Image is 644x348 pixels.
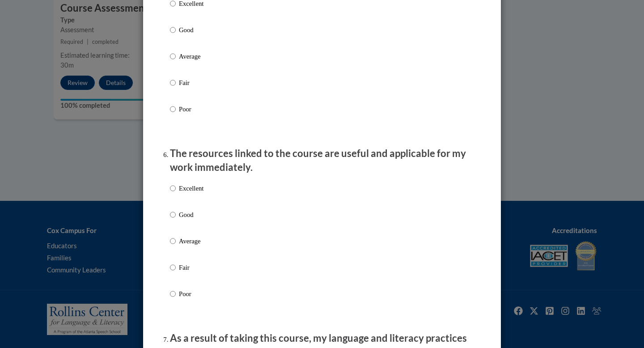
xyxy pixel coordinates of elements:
[179,78,203,88] p: Fair
[170,236,176,246] input: Average
[179,289,203,299] p: Poor
[179,236,203,246] p: Average
[179,25,203,35] p: Good
[179,210,203,220] p: Good
[179,51,203,61] p: Average
[179,104,203,114] p: Poor
[179,263,203,272] p: Fair
[179,183,203,193] p: Excellent
[170,183,176,193] input: Excellent
[170,104,176,114] input: Poor
[170,147,474,174] p: The resources linked to the course are useful and applicable for my work immediately.
[170,25,176,35] input: Good
[170,263,176,272] input: Fair
[170,78,176,88] input: Fair
[170,289,176,299] input: Poor
[170,210,176,220] input: Good
[170,51,176,61] input: Average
